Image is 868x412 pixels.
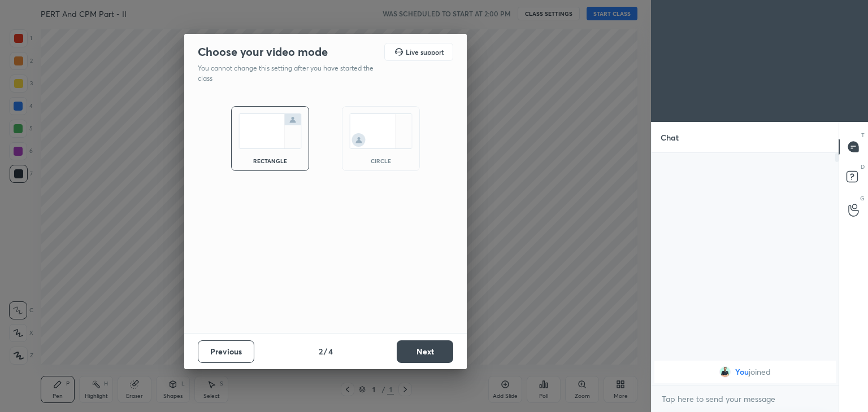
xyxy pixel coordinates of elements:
span: joined [749,367,771,376]
img: 963340471ff5441e8619d0a0448153d9.jpg [719,366,731,378]
h4: 4 [328,345,333,357]
h4: 2 [319,345,323,357]
p: You cannot change this setting after you have started the class [198,63,381,84]
button: Next [397,340,453,363]
div: grid [652,358,839,385]
h4: / [324,345,327,357]
h2: Choose your video mode [198,45,328,59]
p: Chat [652,122,688,152]
p: G [860,194,865,203]
button: Previous [198,340,254,363]
span: You [735,367,749,376]
p: T [861,131,865,139]
img: circleScreenIcon.acc0effb.svg [349,113,413,149]
h5: Live support [406,49,444,55]
p: D [861,163,865,171]
div: rectangle [248,158,293,164]
div: circle [358,158,403,164]
img: normalScreenIcon.ae25ed63.svg [238,113,302,149]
